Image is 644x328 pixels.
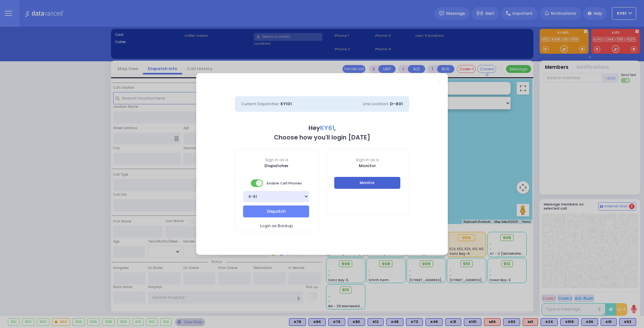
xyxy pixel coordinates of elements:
span: KY61 [320,124,334,132]
span: Current Dispatcher: [241,101,280,107]
b: Dispatcher [264,163,289,169]
span: Login as Backup [260,223,293,229]
button: Dispatch [243,205,309,217]
b: Hey , [308,124,336,132]
span: Sign in as a [326,157,409,163]
span: Line Location: [363,101,389,107]
span: KY101 [280,101,292,107]
span: D-801 [390,101,403,107]
b: Monitor [359,163,376,169]
b: Choose how you'll login [DATE] [274,133,370,142]
span: Enable Cell Phones [251,179,302,188]
a: Close [437,79,441,83]
span: Sign in as a [235,157,318,163]
button: Monitor [334,177,400,189]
